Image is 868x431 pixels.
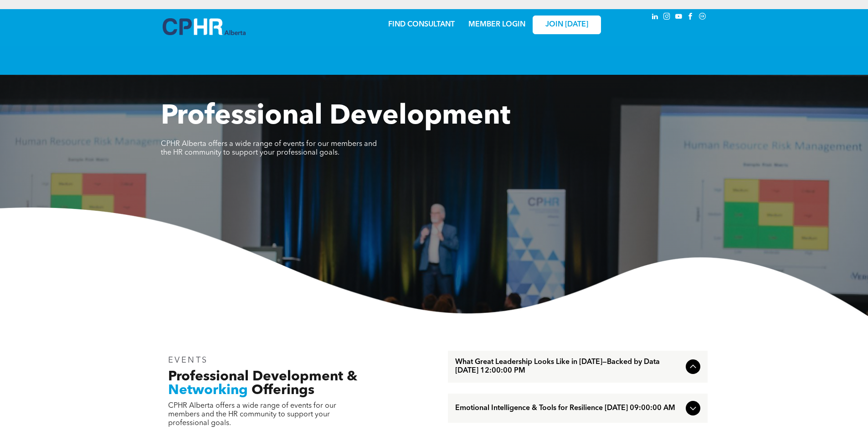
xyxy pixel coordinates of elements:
a: facebook [686,11,696,24]
a: Social network [698,11,708,24]
span: Emotional Intelligence & Tools for Resilience [DATE] 09:00:00 AM [455,404,682,413]
a: JOIN [DATE] [533,16,601,34]
span: Networking [168,384,248,397]
span: CPHR Alberta offers a wide range of events for our members and the HR community to support your p... [161,140,377,156]
a: instagram [662,11,672,24]
span: Offerings [252,384,314,397]
a: FIND CONSULTANT [388,21,455,28]
span: What Great Leadership Looks Like in [DATE]—Backed by Data [DATE] 12:00:00 PM [455,358,682,375]
span: Professional Development & [168,370,357,384]
span: JOIN [DATE] [545,21,588,29]
a: MEMBER LOGIN [468,21,525,28]
a: youtube [674,11,684,24]
span: Professional Development [161,103,510,130]
span: CPHR Alberta offers a wide range of events for our members and the HR community to support your p... [168,402,336,427]
span: EVENTS [168,356,209,364]
img: A blue and white logo for cp alberta [163,18,246,35]
a: linkedin [650,11,660,24]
